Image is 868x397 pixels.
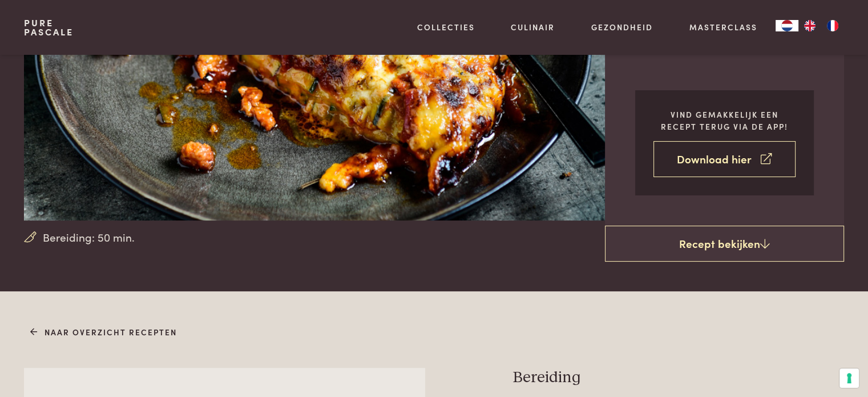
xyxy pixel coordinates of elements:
[776,20,798,31] a: NL
[821,20,844,31] a: FR
[653,141,796,177] a: Download hier
[653,109,796,132] p: Vind gemakkelijk een recept terug via de app!
[839,368,859,388] button: Uw voorkeuren voor toestemming voor trackingtechnologieën
[689,21,757,33] a: Masterclass
[513,368,844,388] h3: Bereiding
[776,20,798,31] div: Language
[798,20,821,31] a: EN
[24,18,74,37] a: PurePascale
[798,20,844,31] ul: Language list
[511,21,555,33] a: Culinair
[30,326,177,338] a: Naar overzicht recepten
[417,21,475,33] a: Collecties
[43,229,135,246] span: Bereiding: 50 min.
[591,21,653,33] a: Gezondheid
[605,226,844,262] a: Recept bekijken
[776,20,844,31] aside: Language selected: Nederlands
